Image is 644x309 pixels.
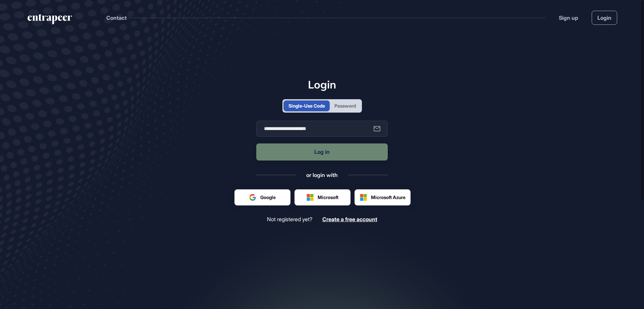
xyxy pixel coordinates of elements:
[288,102,325,109] div: Single-Use Code
[322,216,377,223] a: Create a free account
[267,216,312,223] span: Not registered yet?
[559,14,578,22] a: Sign up
[256,78,388,91] h1: Login
[592,11,617,25] a: Login
[27,14,73,27] a: entrapeer-logo
[334,102,356,109] div: Password
[306,171,338,179] div: or login with
[106,13,127,22] button: Contact
[256,143,388,161] button: Log in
